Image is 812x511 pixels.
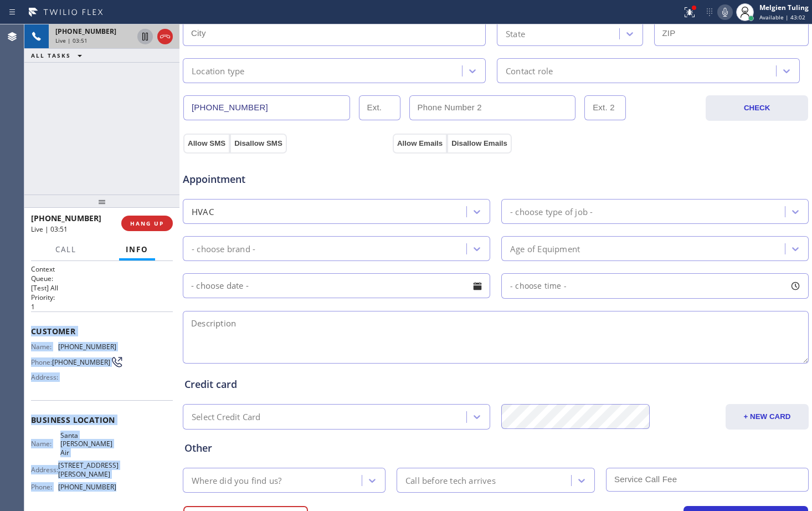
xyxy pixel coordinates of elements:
span: - choose time - [510,280,567,291]
div: - choose type of job - [510,205,593,218]
span: Phone: [31,358,52,366]
span: Customer [31,326,173,336]
button: Disallow Emails [447,134,512,154]
div: Age of Equipment [510,242,580,255]
p: [Test] All [31,283,173,293]
span: [STREET_ADDRESS][PERSON_NAME] [58,461,119,478]
button: Allow Emails [393,134,447,154]
span: Appointment [183,172,390,187]
span: [PHONE_NUMBER] [58,343,116,351]
span: Santa [PERSON_NAME] Air [60,431,116,457]
span: Address: [31,373,60,381]
div: Contact role [506,64,553,77]
div: Location type [192,64,245,77]
span: HANG UP [130,219,164,227]
div: - choose brand - [192,242,255,255]
span: Phone: [31,483,58,491]
div: Call before tech arrives [405,474,496,487]
h2: Queue: [31,274,173,283]
button: Mute [717,4,733,20]
span: Address: [31,466,58,474]
span: Live | 03:51 [31,224,68,234]
button: CHECK [706,95,808,121]
span: Info [126,244,148,254]
span: [PHONE_NUMBER] [58,483,116,491]
div: State [506,27,525,40]
span: ALL TASKS [31,52,71,59]
input: Ext. [359,95,400,120]
span: [PHONE_NUMBER] [31,213,101,223]
span: Name: [31,440,60,448]
span: Live | 03:51 [55,37,88,44]
span: [PHONE_NUMBER] [55,27,116,36]
input: Service Call Fee [606,468,809,492]
input: Ext. 2 [584,95,626,120]
button: Allow SMS [183,134,230,154]
input: Phone Number 2 [409,95,576,120]
button: Hold Customer [137,29,153,44]
button: Disallow SMS [230,134,287,154]
span: Business location [31,415,173,425]
span: [PHONE_NUMBER] [52,358,110,366]
button: Info [119,239,155,260]
span: Name: [31,343,58,351]
button: HANG UP [121,216,173,231]
div: Other [184,441,807,456]
span: Available | 43:02 [759,13,805,21]
div: Credit card [184,377,807,392]
button: ALL TASKS [24,49,93,62]
input: - choose date - [183,273,490,298]
h2: Priority: [31,293,173,302]
p: 1 [31,302,173,311]
div: HVAC [192,205,214,218]
button: + NEW CARD [726,404,809,430]
input: Phone Number [183,95,350,120]
div: Where did you find us? [192,474,281,487]
h1: Context [31,264,173,274]
div: Melgien Tuling [759,3,809,12]
button: Hang up [157,29,173,44]
div: Select Credit Card [192,411,261,423]
input: ZIP [654,21,809,46]
button: Call [49,239,83,260]
span: Call [55,244,76,254]
input: City [183,21,486,46]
